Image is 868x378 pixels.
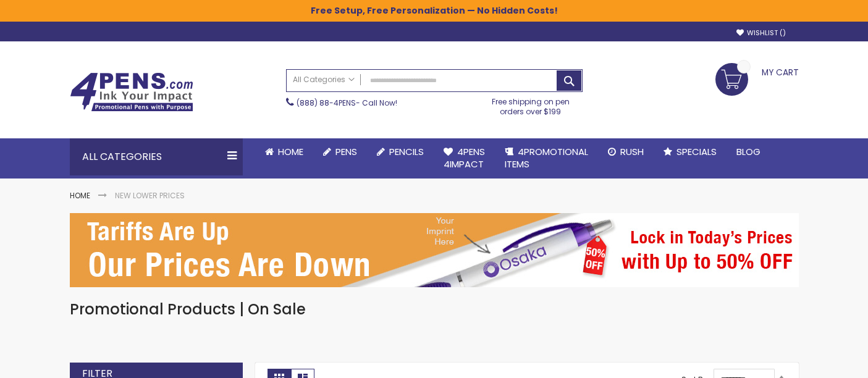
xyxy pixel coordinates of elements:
[297,98,356,108] a: (888) 88-4PENS
[654,138,727,166] a: Specials
[620,145,644,158] span: Rush
[727,138,770,166] a: Blog
[444,145,485,170] span: 4Pens 4impact
[70,300,799,319] h1: Promotional Products | On Sale
[313,138,367,166] a: Pens
[255,138,313,166] a: Home
[736,145,761,158] span: Blog
[479,92,583,117] div: Free shipping on pen orders over $199
[389,145,424,158] span: Pencils
[278,145,303,158] span: Home
[70,138,243,175] div: All Categories
[434,138,495,178] a: 4Pens4impact
[293,75,355,85] span: All Categories
[287,70,361,90] a: All Categories
[335,145,357,158] span: Pens
[367,138,434,166] a: Pencils
[676,145,717,158] span: Specials
[297,98,397,108] span: - Call Now!
[115,190,185,201] strong: New Lower Prices
[736,28,786,38] a: Wishlist
[505,145,588,170] span: 4PROMOTIONAL ITEMS
[598,138,654,166] a: Rush
[495,138,598,178] a: 4PROMOTIONALITEMS
[70,190,90,201] a: Home
[70,213,799,287] img: New Lower Prices
[70,72,193,112] img: 4Pens Custom Pens and Promotional Products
